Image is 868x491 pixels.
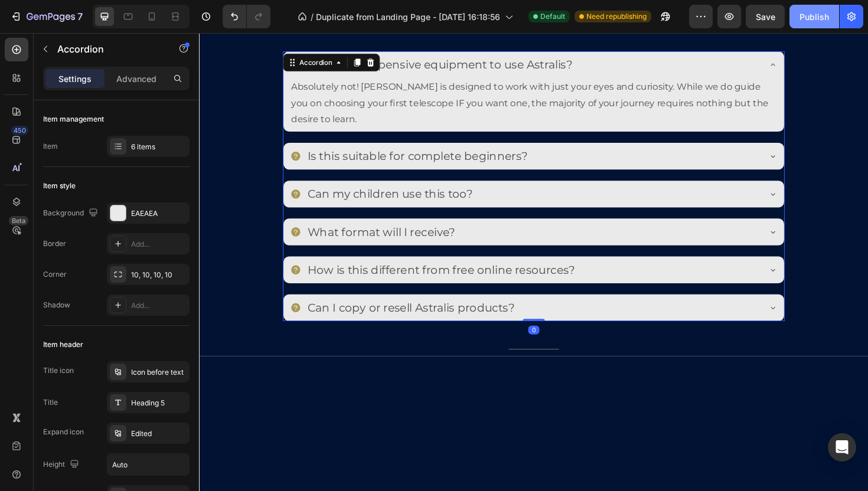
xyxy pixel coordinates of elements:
div: Add... [131,239,187,250]
div: EAEAEA [131,208,187,219]
span: / [311,11,314,23]
div: 450 [11,126,28,135]
div: Beta [9,216,28,225]
p: 7 [77,9,83,24]
div: Height [43,457,81,473]
div: Item header [43,339,83,350]
div: Item [43,141,58,152]
div: Publish [800,11,829,23]
div: 6 items [131,142,187,152]
div: Undo/Redo [223,5,270,28]
div: Item style [43,181,76,191]
span: Default [540,11,565,22]
div: Shadow [43,300,70,310]
button: Save [746,5,785,28]
p: Advanced [116,73,156,85]
input: Auto [107,454,189,475]
div: Edited [131,428,187,439]
button: 7 [5,5,88,28]
div: 0 [348,310,360,319]
div: Corner [43,269,67,280]
div: Title [43,397,58,408]
span: Duplicate from Landing Page - [DATE] 16:18:56 [316,11,500,23]
div: 10, 10, 10, 10 [131,270,187,280]
div: Title icon [43,365,74,376]
div: Open Intercom Messenger [828,433,856,461]
div: Background [43,205,100,221]
span: Need republishing [586,11,647,22]
span: Save [756,12,775,22]
p: Settings [58,73,92,85]
div: Border [43,238,66,249]
div: Expand icon [43,427,84,437]
div: Icon before text [131,367,187,378]
p: Accordion [57,42,158,56]
iframe: Design area [199,33,868,491]
div: Item management [43,114,104,125]
button: Publish [789,5,839,28]
div: Heading 5 [131,398,187,408]
div: Add... [131,300,187,311]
